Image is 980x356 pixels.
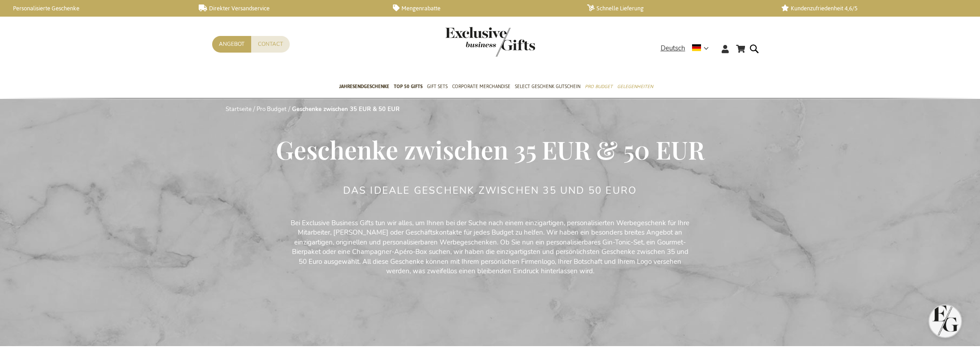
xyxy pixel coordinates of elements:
span: Pro Budget [585,82,613,91]
span: Corporate Merchandise [452,82,510,91]
a: Pro Budget [585,76,613,98]
span: Gift Sets [427,82,448,91]
a: Direkter Versandservice [199,4,379,12]
a: store logo [445,27,490,57]
a: Contact [251,36,290,53]
a: Corporate Merchandise [452,76,510,98]
span: Gelegenheiten [617,82,653,91]
p: Bei Exclusive Business Gifts tun wir alles, um Ihnen bei der Suche nach einem einzigartigen, pers... [288,218,692,276]
span: Geschenke zwischen 35 EUR & 50 EUR [276,133,705,166]
span: Deutsch [661,43,685,53]
a: Gift Sets [427,76,448,98]
a: Personalisierte Geschenke [4,4,184,12]
a: TOP 50 Gifts [394,76,422,98]
strong: Geschenke zwischen 35 EUR & 50 EUR [292,105,400,113]
a: Schnelle Lieferung [587,4,767,12]
a: Mengenrabatte [393,4,573,12]
a: Gelegenheiten [617,76,653,98]
span: Select Geschenk Gutschein [515,82,580,91]
a: Startseite [226,105,252,113]
span: Jahresendgeschenke [339,82,389,91]
img: Exclusive Business gifts logo [445,27,535,57]
a: Jahresendgeschenke [339,76,389,98]
h2: Das ideale Geschenk zwischen 35 und 50 Euro [343,185,637,196]
a: Angebot [212,36,251,53]
a: Kundenzufriedenheit 4,6/5 [781,4,961,12]
a: Pro Budget [257,105,287,113]
span: TOP 50 Gifts [394,82,422,91]
a: Select Geschenk Gutschein [515,76,580,98]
